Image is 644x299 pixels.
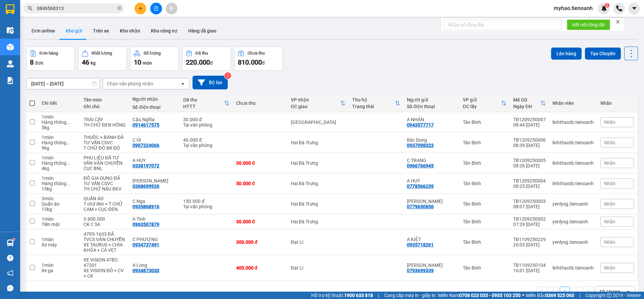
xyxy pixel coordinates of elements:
[134,58,141,66] span: 10
[42,135,77,140] div: 1 món
[552,265,594,271] div: linhthaotb.tienoanh
[210,60,213,66] span: đ
[132,96,176,102] div: Người nhận
[84,175,126,186] div: ĐỒ GIA DỤNG ĐÃ TƯ VẤN CSVC
[66,160,70,166] span: ...
[150,3,162,14] button: file-add
[84,135,126,145] div: THUỐC + BÁNH ĐÃ TƯ VẤN CSVC
[138,6,143,11] span: plus
[42,237,77,242] div: 1 món
[460,94,510,112] th: Toggle SortBy
[287,94,349,112] th: Toggle SortBy
[407,237,456,242] div: A KIỆT
[463,239,506,245] div: Tân Bình
[513,117,546,122] div: TB1209250007
[183,204,229,209] div: Tại văn phòng
[513,222,546,227] div: 07:29 [DATE]
[626,289,631,294] svg: open
[117,5,121,12] span: close-circle
[42,175,77,181] div: 1 món
[42,186,77,192] div: 15 kg
[513,204,546,209] div: 08:07 [DATE]
[84,122,126,128] div: TH CHỮ ĐEN HỒNG
[513,143,546,148] div: 08:39 [DATE]
[143,60,152,66] span: món
[551,48,582,60] button: Lên hàng
[513,158,546,163] div: TB1209250005
[132,263,176,268] div: A Long
[144,51,161,56] div: Số lượng
[26,47,75,71] button: Đơn hàng8đơn
[599,288,620,295] div: 10 / trang
[42,140,77,145] div: Hàng thông thường
[84,196,126,201] div: QUẦN ÁO
[42,100,77,106] div: Chi tiết
[132,158,176,163] div: A HUY
[186,58,210,66] span: 220.000
[572,21,605,28] span: Kết nối tổng đài
[438,292,521,299] span: Miền Nam
[107,80,153,87] div: Chọn văn phòng nhận
[352,97,395,102] div: Thu hộ
[552,181,594,186] div: linhthaotb.tienoanh
[463,104,501,109] div: ĐC lấy
[132,117,176,122] div: Cậu Nghĩa
[526,292,574,299] span: Miền Bắc
[311,292,373,299] span: Hỗ trợ kỹ thuật:
[42,216,77,222] div: 1 món
[42,222,77,227] div: Tiền mặt
[291,120,345,125] div: [GEOGRAPHIC_DATA]
[42,145,77,151] div: 9 kg
[35,60,43,66] span: đơn
[42,166,77,171] div: 4 kg
[407,122,434,128] div: 0943577717
[463,181,506,186] div: Tân Bình
[513,216,546,222] div: TB1209250002
[560,287,570,297] button: 1
[513,163,546,168] div: 08:26 [DATE]
[166,3,177,14] button: aim
[552,201,594,207] div: yenlysg.tienoanh
[604,239,615,245] span: Nhãn
[135,3,146,14] button: plus
[84,104,126,109] div: Ghi chú
[605,3,609,8] sup: 2
[407,143,434,148] div: 0937098323
[513,97,540,102] div: Mã GD
[604,181,615,186] span: Nhãn
[407,204,434,209] div: 0779650856
[180,81,185,86] svg: open
[407,199,456,204] div: C Linh
[463,97,501,102] div: VP gửi
[132,204,159,209] div: 0935868916
[42,125,77,130] div: 5 kg
[183,199,229,204] div: 150.000 đ
[604,219,615,224] span: Nhãn
[407,242,434,247] div: 0935718261
[513,137,546,143] div: TB1209250006
[132,178,176,183] div: C PHƯƠNG
[407,178,456,183] div: A HUY
[7,255,13,261] span: question-circle
[7,285,13,291] span: message
[132,183,159,189] div: 0368699926
[42,242,77,247] div: Xe máy
[84,268,126,279] div: XE VISION ĐỎ + CV + CK
[407,117,456,122] div: A NHÂN
[42,201,77,207] div: Quần áo
[604,120,615,125] span: Nhãn
[132,242,159,247] div: 0934737491
[291,239,345,245] div: Đạt Lí
[183,23,222,39] button: Hàng đã giao
[26,23,60,39] button: Đơn online
[66,140,70,145] span: ...
[42,160,77,166] div: Hàng thông thường
[236,239,284,245] div: 300.000 đ
[117,6,121,10] span: close-circle
[132,143,159,148] div: 0907324066
[585,48,621,60] button: Tạo Chuyến
[154,6,158,11] span: file-add
[238,58,262,66] span: 810.000
[180,94,233,112] th: Toggle SortBy
[407,263,456,268] div: NGỌC ÁNH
